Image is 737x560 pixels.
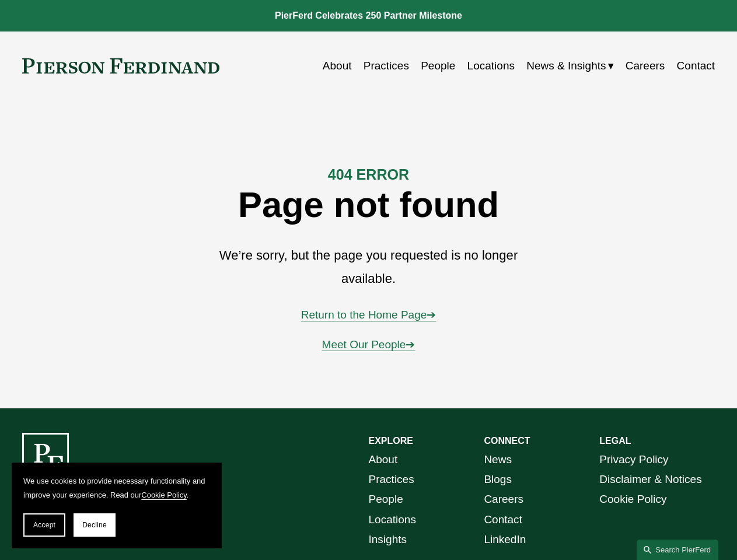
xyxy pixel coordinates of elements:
[364,55,409,77] a: Practices
[323,55,352,77] a: About
[33,521,55,529] span: Accept
[369,510,416,530] a: Locations
[328,166,409,183] strong: 404 ERROR
[467,55,515,77] a: Locations
[484,530,526,549] a: LinkedIn
[138,184,600,225] h1: Page not found
[12,463,222,548] section: Cookie banner
[369,450,398,470] a: About
[599,450,668,470] a: Privacy Policy
[421,55,455,77] a: People
[484,450,512,470] a: News
[637,540,718,560] a: Search this site
[484,436,530,446] strong: CONNECT
[82,521,107,529] span: Decline
[23,474,210,502] p: We use cookies to provide necessary functionality and improve your experience. Read our .
[599,489,666,509] a: Cookie Policy
[74,513,116,537] button: Decline
[484,470,512,489] a: Blogs
[599,436,631,446] strong: LEGAL
[626,55,665,77] a: Careers
[526,55,613,77] a: folder dropdown
[369,470,414,489] a: Practices
[406,338,415,351] span: ➔
[141,491,187,499] a: Cookie Policy
[526,56,606,76] span: News & Insights
[677,55,715,77] a: Contact
[369,530,407,549] a: Insights
[322,338,415,351] a: Meet Our People➔
[427,309,436,321] span: ➔
[23,513,65,537] button: Accept
[301,309,436,321] a: Return to the Home Page➔
[484,489,523,509] a: Careers
[369,436,413,446] strong: EXPLORE
[369,489,403,509] a: People
[484,510,522,530] a: Contact
[599,470,701,489] a: Disclaimer & Notices
[195,244,542,290] p: We’re sorry, but the page you requested is no longer available.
